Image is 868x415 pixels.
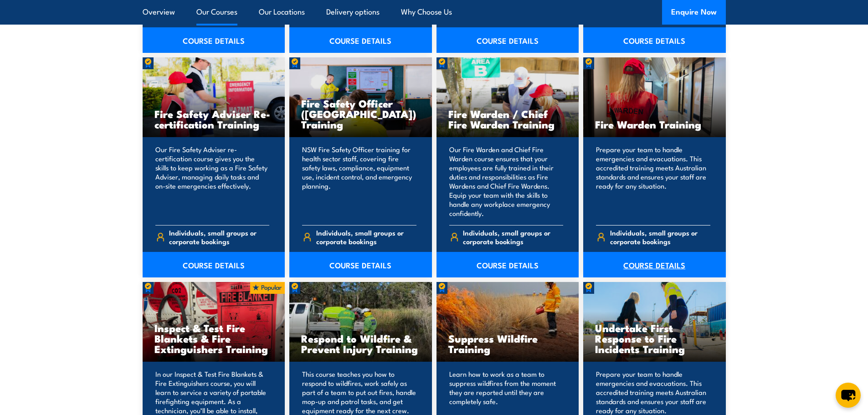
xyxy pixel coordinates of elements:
a: COURSE DETAILS [143,27,285,53]
span: Individuals, small groups or corporate bookings [316,228,416,246]
h3: Undertake First Response to Fire Incidents Training [595,323,714,354]
span: Individuals, small groups or corporate bookings [463,228,563,246]
p: Our Fire Warden and Chief Fire Warden course ensures that your employees are fully trained in the... [449,145,564,218]
h3: Suppress Wildfire Training [448,333,567,354]
a: COURSE DETAILS [437,252,579,277]
span: Individuals, small groups or corporate bookings [169,228,269,246]
a: COURSE DETAILS [437,27,579,53]
h3: Fire Safety Officer ([GEOGRAPHIC_DATA]) Training [301,98,420,129]
p: Our Fire Safety Adviser re-certification course gives you the skills to keep working as a Fire Sa... [155,145,270,218]
a: COURSE DETAILS [583,27,726,53]
a: COURSE DETAILS [583,252,726,277]
h3: Inspect & Test Fire Blankets & Fire Extinguishers Training [154,323,273,354]
h3: Fire Warden / Chief Fire Warden Training [448,108,567,129]
p: NSW Fire Safety Officer training for health sector staff, covering fire safety laws, compliance, ... [302,145,416,218]
span: Individuals, small groups or corporate bookings [610,228,710,246]
a: COURSE DETAILS [289,27,432,53]
button: chat-button [836,383,861,408]
h3: Fire Warden Training [595,119,714,129]
h3: Fire Safety Adviser Re-certification Training [154,108,273,129]
p: Prepare your team to handle emergencies and evacuations. This accredited training meets Australia... [596,145,710,218]
h3: Respond to Wildfire & Prevent Injury Training [301,333,420,354]
a: COURSE DETAILS [143,252,285,277]
a: COURSE DETAILS [289,252,432,277]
